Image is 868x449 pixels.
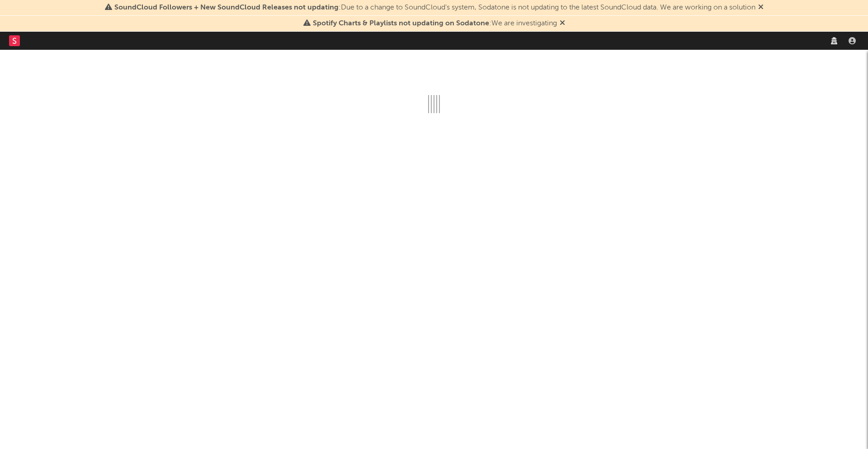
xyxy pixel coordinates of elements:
[114,4,339,11] span: SoundCloud Followers + New SoundCloud Releases not updating
[313,20,489,27] span: Spotify Charts & Playlists not updating on Sodatone
[758,4,764,11] span: Dismiss
[313,20,557,27] span: : We are investigating
[114,4,755,11] span: : Due to a change to SoundCloud's system, Sodatone is not updating to the latest SoundCloud data....
[560,20,565,27] span: Dismiss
